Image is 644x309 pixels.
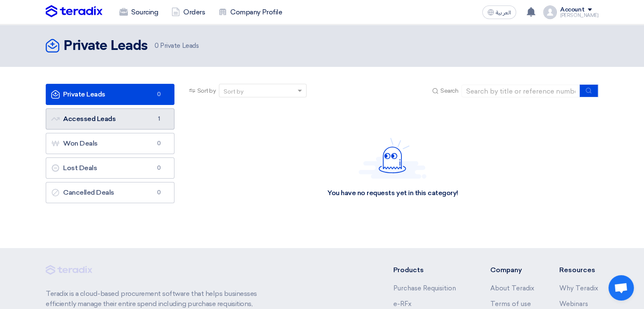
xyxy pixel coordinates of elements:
a: Cancelled Deals0 [46,182,174,203]
input: Search by title or reference number [462,85,580,97]
a: e-RFx [393,300,412,308]
div: Open chat [608,275,634,301]
li: Products [393,265,465,275]
img: Hello [359,138,426,179]
a: Why Teradix [559,284,598,292]
div: Sort by [224,87,243,96]
img: profile_test.png [543,6,557,19]
span: 0 [154,90,164,99]
a: Sourcing [113,3,165,22]
a: Purchase Requisition [393,284,456,292]
span: 0 [154,188,164,197]
button: العربية [482,6,516,19]
li: Resources [559,265,598,275]
span: Private Leads [155,41,199,51]
li: Company [490,265,534,275]
a: Accessed Leads1 [46,108,174,130]
a: Won Deals0 [46,133,174,154]
span: 0 [155,42,159,50]
a: About Teradix [490,284,534,292]
a: Lost Deals0 [46,157,174,179]
div: Account [560,6,584,14]
a: Private Leads0 [46,84,174,105]
span: 0 [154,164,164,172]
span: 1 [154,115,164,123]
img: Teradix logo [46,5,102,18]
a: Company Profile [212,3,289,22]
div: You have no requests yet in this category! [327,189,458,198]
span: العربية [496,10,511,16]
span: Search [440,86,458,95]
h2: Private Leads [64,38,148,55]
span: 0 [154,139,164,148]
a: Terms of use [490,300,531,308]
div: [PERSON_NAME] [560,13,598,18]
span: Sort by [197,86,216,95]
a: Orders [165,3,212,22]
a: Webinars [559,300,588,308]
